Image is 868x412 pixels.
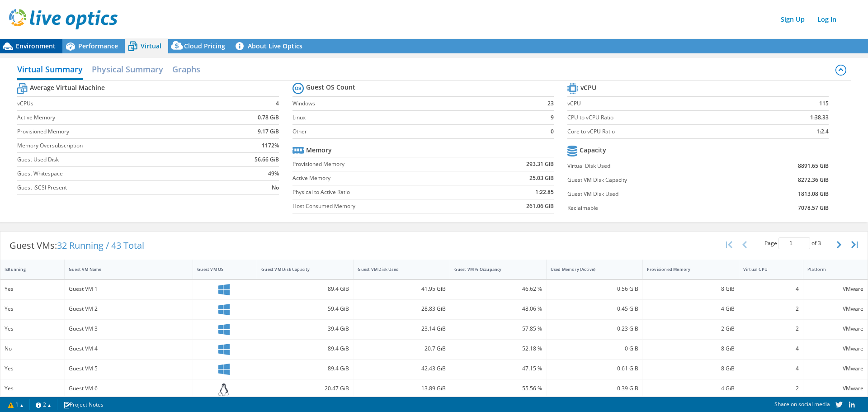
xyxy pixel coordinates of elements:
div: Guest VM 3 [69,324,189,334]
div: 0.61 GiB [551,364,638,374]
label: Guest Whitespace [17,169,222,178]
label: Reclaimable [567,204,744,213]
div: Guest VM Disk Used [358,266,434,272]
span: Environment [16,42,56,50]
b: 0.78 GiB [258,113,279,122]
div: 28.83 GiB [358,304,445,314]
label: vCPU [567,99,760,108]
a: About Live Optics [232,39,309,53]
div: 0.56 GiB [551,284,638,294]
div: 2 [743,384,799,393]
b: 9.17 GiB [258,127,279,136]
div: VMware [807,284,863,294]
b: 4 [276,99,279,108]
b: 8272.36 GiB [798,175,829,185]
div: 4 [743,284,799,294]
label: Host Consumed Memory [292,202,478,211]
div: 8 GiB [647,344,735,354]
b: 56.66 GiB [255,155,279,164]
h2: Physical Summary [92,60,163,78]
div: Yes [5,284,60,294]
b: 1813.08 GiB [798,189,829,199]
div: Guest VM OS [197,266,242,272]
div: 0.45 GiB [551,304,638,314]
div: Guest VM 2 [69,304,189,314]
div: 52.18 % [454,344,542,354]
b: Average Virtual Machine [30,83,105,92]
div: 23.14 GiB [358,324,445,334]
div: 57.85 % [454,324,542,334]
b: 8891.65 GiB [798,161,829,170]
b: 0 [551,127,554,136]
b: 1:22.85 [535,188,554,197]
label: Linux [292,113,530,122]
div: 4 [743,344,799,354]
label: vCPUs [17,99,222,108]
label: Windows [292,99,530,108]
div: 39.4 GiB [261,324,349,334]
label: Core to vCPU Ratio [567,127,760,136]
b: 25.03 GiB [529,174,554,183]
div: 0 GiB [551,344,638,354]
b: 49% [268,169,279,178]
label: Guest VM Disk Used [567,189,744,199]
b: Capacity [580,146,606,155]
b: 1172% [262,141,279,150]
div: Provisioned Memory [647,266,724,272]
div: 2 GiB [647,324,735,334]
div: 46.62 % [454,284,542,294]
div: VMware [807,344,863,354]
div: 89.4 GiB [261,364,349,374]
label: CPU to vCPU Ratio [567,113,760,122]
div: 13.89 GiB [358,384,445,393]
a: 2 [29,399,57,410]
input: jump to page [778,237,810,249]
img: live_optics_svg.svg [9,9,118,29]
label: Guest VM Disk Capacity [567,175,744,185]
a: Sign Up [776,13,809,26]
b: No [272,183,279,192]
div: 48.06 % [454,304,542,314]
label: Guest Used Disk [17,155,222,164]
label: Physical to Active Ratio [292,188,478,197]
div: VMware [807,324,863,334]
div: 20.47 GiB [261,384,349,393]
div: 55.56 % [454,384,542,393]
label: Guest iSCSI Present [17,183,222,192]
b: 115 [819,99,829,108]
b: 261.06 GiB [526,202,554,211]
div: 47.15 % [454,364,542,374]
span: Page of [764,237,821,249]
b: 23 [547,99,554,108]
h2: Graphs [172,60,200,78]
a: Project Notes [57,399,110,410]
div: Guest VM % Occupancy [454,266,531,272]
a: 1 [2,399,30,410]
div: 89.4 GiB [261,284,349,294]
div: Guest VM 6 [69,384,189,393]
b: Memory [306,146,332,155]
div: Yes [5,324,60,334]
div: 89.4 GiB [261,344,349,354]
b: 9 [551,113,554,122]
label: Other [292,127,530,136]
b: 1:2.4 [816,127,829,136]
b: 1:38.33 [810,113,829,122]
label: Memory Oversubscription [17,141,222,150]
div: Guest VM 4 [69,344,189,354]
div: Yes [5,364,60,374]
div: Yes [5,384,60,393]
div: VMware [807,304,863,314]
span: Performance [78,42,118,50]
div: 2 [743,304,799,314]
div: 20.7 GiB [358,344,445,354]
div: VMware [807,384,863,393]
div: Yes [5,304,60,314]
div: 4 GiB [647,384,735,393]
div: No [5,344,60,354]
div: Guest VM 5 [69,364,189,374]
label: Provisioned Memory [292,160,478,169]
div: Guest VM Name [69,266,178,272]
div: 0.39 GiB [551,384,638,393]
b: 293.31 GiB [526,160,554,169]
